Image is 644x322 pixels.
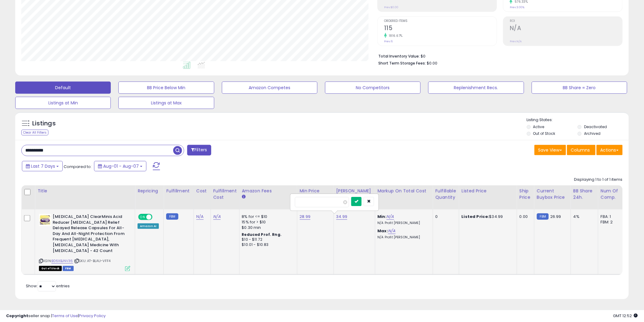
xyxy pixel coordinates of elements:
b: Total Inventory Value: [378,54,420,59]
div: Fulfillable Quantity [436,188,457,201]
div: FBM: 2 [601,219,621,225]
span: Aug-01 - Aug-07 [103,163,139,169]
small: FBM [166,213,178,220]
h5: Listings [32,119,56,128]
small: Prev: $0.00 [384,5,398,9]
div: Displaying 1 to 1 of 1 items [574,177,623,183]
div: 8% for <= $10 [242,214,292,219]
span: All listings that are currently out of stock and unavailable for purchase on Amazon [39,266,62,271]
button: Listings at Min [15,97,111,109]
p: Listing States: [527,117,629,123]
b: Max: [378,228,388,234]
small: Prev: 3.00% [510,5,524,9]
p: N/A Profit [PERSON_NAME] [378,221,428,225]
span: 2025-08-15 12:52 GMT [613,313,638,319]
span: 26.99 [550,214,561,219]
span: | SKU: AT-BLAU-VFF4 [74,258,110,263]
div: $34.99 [462,214,512,219]
div: $0.30 min [242,225,292,230]
button: Last 7 Days [22,161,63,171]
a: B06XBJNV36 [51,258,73,264]
button: No Competitors [325,82,421,94]
span: ROI [510,19,622,23]
button: BB Price Below Min [118,82,214,94]
button: Actions [597,145,623,155]
span: OFF [152,215,161,220]
span: Compared to: [64,164,92,170]
div: Amazon AI [138,223,159,229]
strong: Copyright [6,313,28,319]
div: FBA: 1 [601,214,621,219]
button: Columns [567,145,596,155]
span: Ordered Items [384,19,497,23]
small: FBM [537,213,549,220]
b: Listed Price: [462,214,489,219]
div: seller snap | | [6,313,106,319]
b: Short Term Storage Fees: [378,61,426,66]
div: Title [37,188,132,194]
div: Repricing [138,188,161,194]
span: $0.00 [427,60,437,66]
span: Last 7 Days [31,163,55,169]
a: N/A [196,214,204,220]
div: $10.01 - $10.83 [242,242,292,247]
a: 28.99 [300,214,311,220]
small: Prev: 6 [384,40,393,43]
b: [MEDICAL_DATA] ClearMinis Acid Reducer [MEDICAL_DATA] Relief Delayed Release Capsules For All-Day... [53,214,127,255]
span: ON [139,215,146,220]
span: Show: entries [26,283,70,289]
button: Aug-01 - Aug-07 [94,161,146,171]
a: Terms of Use [52,313,78,319]
th: The percentage added to the cost of goods (COGS) that forms the calculator for Min & Max prices. [375,185,433,209]
div: 0 [436,214,454,219]
div: Fulfillment [166,188,191,194]
label: Deactivated [584,124,607,129]
h2: N/A [510,25,622,33]
div: 4% [573,214,593,219]
span: FBM [63,266,74,271]
a: N/A [388,228,395,234]
a: Privacy Policy [79,313,106,319]
div: ASIN: [39,214,130,271]
div: Clear All Filters [21,130,48,135]
div: Cost [196,188,208,194]
button: Amazon Competes [222,82,317,94]
button: BB Share = Zero [532,82,627,94]
div: Amazon Fees [242,188,295,194]
label: Out of Stock [533,131,555,136]
div: Listed Price [462,188,514,194]
div: 0.00 [520,214,530,219]
small: Amazon Fees. [242,194,246,200]
div: Ship Price [520,188,532,201]
div: $10 - $11.72 [242,237,292,242]
span: Columns [571,147,590,153]
div: 15% for > $10 [242,219,292,225]
button: Replenishment Recs. [428,82,524,94]
b: Reduced Prof. Rng. [242,232,282,237]
label: Archived [584,131,600,136]
button: Listings at Max [118,97,214,109]
div: Fulfillment Cost [213,188,237,201]
small: 1816.67% [387,33,403,38]
div: Min Price [300,188,331,194]
img: 51R2dzEjyGL._SL40_.jpg [39,214,51,226]
b: Min: [378,214,387,219]
div: Num of Comp. [601,188,623,201]
button: Default [15,82,111,94]
small: Prev: N/A [510,40,522,43]
a: 34.99 [336,214,348,220]
button: Save View [534,145,566,155]
div: Markup on Total Cost [378,188,430,194]
li: $0 [378,52,618,59]
h2: 115 [384,25,497,33]
a: N/A [213,214,221,220]
div: Current Buybox Price [537,188,568,201]
div: BB Share 24h. [573,188,596,201]
p: N/A Profit [PERSON_NAME] [378,235,428,240]
a: N/A [387,214,394,220]
div: [PERSON_NAME] [336,188,373,194]
button: Filters [187,145,211,156]
label: Active [533,124,544,129]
